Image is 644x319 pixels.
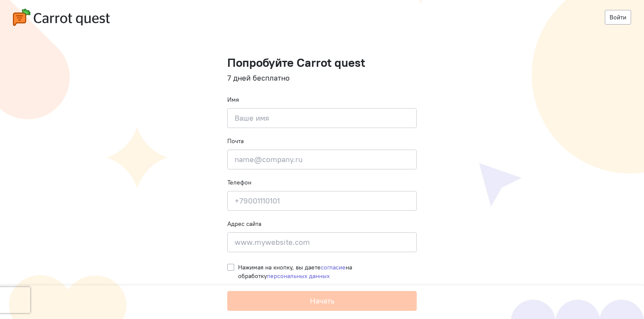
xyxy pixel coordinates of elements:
[227,232,417,252] input: www.mywebsite.com
[227,108,417,128] input: Ваше имя
[227,178,251,187] label: Телефон
[227,74,417,82] h4: 7 дней бесплатно
[227,137,244,145] label: Почта
[321,263,346,271] a: согласие
[227,150,417,169] input: name@company.ru
[238,263,352,280] span: Нажимая на кнопку, вы даете на обработку
[227,95,239,104] label: Имя
[227,56,417,69] h1: Попробуйте Carrot quest
[605,10,631,25] a: Войти
[13,9,110,26] img: carrot-quest-logo.svg
[227,219,261,228] label: Адрес сайта
[267,272,330,280] a: персональных данных
[227,191,417,211] input: +79001110101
